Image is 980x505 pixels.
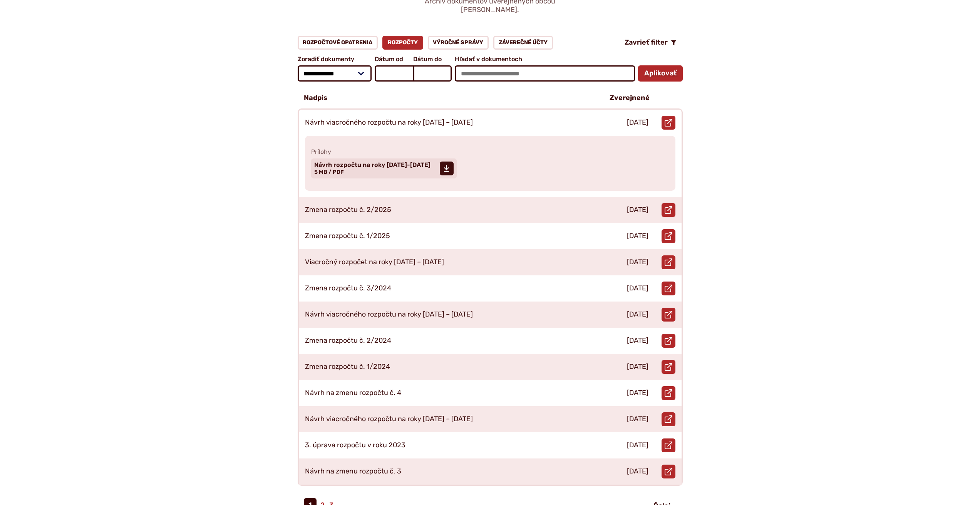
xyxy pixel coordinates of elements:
a: Záverečné účty [493,36,553,50]
input: Dátum do [413,65,452,82]
a: Návrh rozpočtu na roky [DATE]-[DATE] 5 MB / PDF [311,158,457,178]
p: Návrh viacročného rozpočtu na roky [DATE] – [DATE] [305,415,473,423]
p: [DATE] [627,206,648,214]
p: Zverejnené [610,94,650,102]
span: Prílohy [311,148,669,155]
a: Výročné správy [428,36,489,50]
p: Zmena rozpočtu č. 2/2025 [305,206,391,214]
span: Hľadať v dokumentoch [455,56,635,63]
p: [DATE] [627,441,648,450]
input: Hľadať v dokumentoch [455,65,635,82]
span: Dátum do [413,56,452,63]
span: Dátum od [375,56,413,63]
p: [DATE] [627,118,648,127]
button: Zavrieť filter [618,36,683,50]
select: Zoradiť dokumenty [298,65,372,82]
a: Rozpočtové opatrenia [298,36,378,50]
p: 3. úprava rozpočtu v roku 2023 [305,441,405,450]
p: Zmena rozpočtu č. 2/2024 [305,337,391,345]
p: Návrh na zmenu rozpočtu č. 3 [305,467,401,476]
p: [DATE] [627,337,648,345]
button: Aplikovať [638,65,683,82]
span: Zoradiť dokumenty [298,56,372,63]
p: [DATE] [627,363,648,371]
p: Návrh na zmenu rozpočtu č. 4 [305,389,401,397]
p: Zmena rozpočtu č. 1/2024 [305,363,390,371]
span: Zavrieť filter [625,38,668,47]
p: [DATE] [627,467,648,476]
p: Viacročný rozpočet na roky [DATE] – [DATE] [305,258,444,267]
p: Zmena rozpočtu č. 1/2025 [305,232,390,240]
span: Návrh rozpočtu na roky [DATE]-[DATE] [314,162,431,168]
p: Zmena rozpočtu č. 3/2024 [305,284,391,293]
p: [DATE] [627,232,648,240]
p: Návrh viacročného rozpočtu na roky [DATE] – [DATE] [305,118,473,127]
a: Rozpočty [382,36,423,50]
span: 5 MB / PDF [314,169,344,175]
p: [DATE] [627,310,648,319]
p: [DATE] [627,415,648,423]
p: [DATE] [627,284,648,293]
p: [DATE] [627,389,648,397]
p: Nadpis [304,94,327,102]
p: [DATE] [627,258,648,267]
p: Návrh viacročného rozpočtu na roky [DATE] – [DATE] [305,310,473,319]
input: Dátum od [375,65,413,82]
